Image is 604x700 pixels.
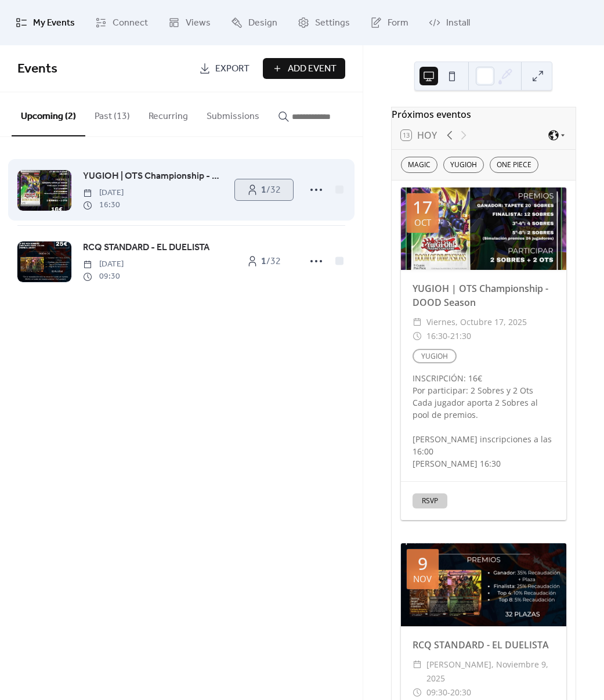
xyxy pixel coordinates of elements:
span: [DATE] [83,258,124,270]
a: Form [361,5,417,41]
span: Install [446,14,470,33]
a: YUGIOH | OTS Championship - DOOD Season [83,169,223,184]
span: - [447,685,450,699]
span: Add Event [288,62,337,76]
div: MAGIC [401,157,437,173]
span: [PERSON_NAME], noviembre 9, 2025 [426,658,555,685]
a: My Events [7,5,84,41]
div: ​ [413,329,422,343]
span: My Events [33,14,75,33]
span: 20:30 [450,685,471,699]
span: [DATE] [83,187,124,199]
span: - [447,329,450,343]
a: Connect [86,5,157,41]
button: Recurring [139,92,197,135]
div: nov [413,575,432,583]
span: / 32 [261,183,281,197]
div: 17 [413,199,432,216]
div: Próximos eventos [392,107,576,121]
div: ​ [413,685,422,699]
button: Submissions [197,92,269,135]
div: INSCRIPCIÓN: 16€ Por participar: 2 Sobres y 2 Ots Cada jugador aporta 2 Sobres al pool de premios... [401,372,566,470]
span: Settings [315,14,350,33]
span: 16:30 [83,199,124,211]
a: Views [160,5,219,41]
span: Design [248,14,277,33]
a: Export [190,58,258,79]
div: ​ [413,658,422,672]
button: Upcoming (2) [12,92,85,136]
span: Connect [113,14,148,33]
div: YUGIOH | OTS Championship - DOOD Season [401,282,566,309]
span: Form [388,14,408,33]
div: oct [414,218,431,227]
button: Add Event [263,58,345,79]
div: YUGIOH [443,157,484,173]
b: 1 [261,181,266,199]
span: Events [17,56,57,82]
a: 1/32 [235,251,293,272]
a: Settings [289,5,359,41]
div: ​ [413,315,422,329]
span: Views [186,14,211,33]
a: RCQ STANDARD - EL DUELISTA [83,240,209,255]
span: 09:30 [426,685,447,699]
button: RSVP [413,493,447,508]
div: RCQ STANDARD - EL DUELISTA [401,638,566,652]
b: 1 [261,252,266,270]
span: / 32 [261,255,281,269]
span: 09:30 [83,270,124,283]
div: ONE PIECE [490,157,538,173]
div: 9 [418,555,428,572]
button: Past (13) [85,92,139,135]
a: Design [222,5,286,41]
span: 16:30 [426,329,447,343]
span: YUGIOH | OTS Championship - DOOD Season [83,169,223,183]
span: Export [215,62,249,76]
span: viernes, octubre 17, 2025 [426,315,527,329]
a: Install [420,5,479,41]
span: RCQ STANDARD - EL DUELISTA [83,241,209,255]
span: 21:30 [450,329,471,343]
a: 1/32 [235,179,293,200]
